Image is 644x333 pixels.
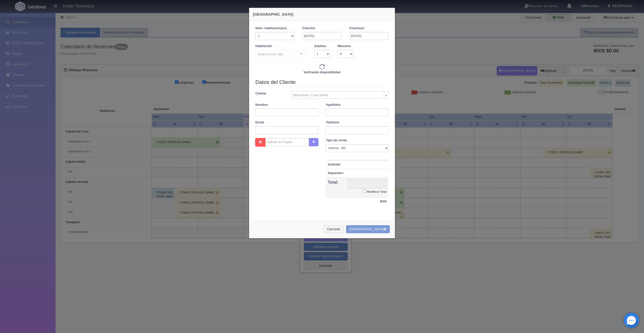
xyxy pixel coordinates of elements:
strong: MXN [380,200,387,203]
label: Tipo de venta [326,138,347,143]
label: Nombre [255,103,268,107]
label: Checkout [349,26,364,31]
b: Verficando disponibilidad [304,71,340,74]
input: Aplicar un Cupón [265,138,309,146]
label: Teléfono [326,120,339,125]
label: Menores [338,44,351,49]
label: Cliente [252,91,287,96]
label: Habitación [255,44,272,49]
legend: Datos del Cliente [255,78,389,86]
label: Adultos [314,44,326,49]
label: Checkin [302,26,315,31]
input: DD-MM-AAAA [302,32,342,40]
input: Modificar Total [363,189,366,193]
label: Email [255,120,264,125]
th: Subtotal: [326,160,346,169]
span: Seleccionar hab. [258,51,284,57]
h4: [GEOGRAPHIC_DATA] [253,12,391,17]
th: Impuestos: [326,169,346,177]
th: Total: [326,177,346,197]
input: DD-MM-AAAA [349,32,389,40]
small: Modificar Total [367,190,387,193]
label: Apellidos [326,103,341,107]
label: Núm. habitación(es) [255,26,287,31]
a: Seleccionar / Crear cliente [291,91,389,99]
span: Seleccionar / Crear cliente [293,91,382,99]
button: Cancelar [324,225,344,234]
